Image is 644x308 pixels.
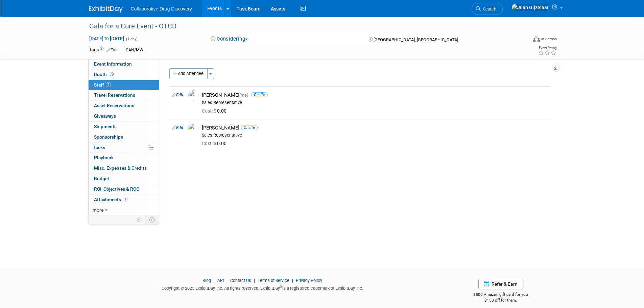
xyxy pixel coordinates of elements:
[239,93,248,98] span: (me)
[94,113,116,119] span: Giveaways
[109,72,115,77] span: Booth not reserved yet
[89,80,159,90] a: Staff2
[89,163,159,173] a: Misc. Expenses & Credits
[202,108,229,114] span: 0.00
[89,122,159,132] a: Shipments
[106,48,118,52] a: Edit
[94,72,115,77] span: Booth
[472,3,503,15] a: Search
[89,90,159,100] a: Travel Reservations
[89,111,159,121] a: Giveaways
[103,36,110,41] span: to
[134,215,145,224] td: Personalize Event Tab Strip
[241,125,258,130] span: Onsite
[487,35,557,45] div: Event Format
[202,125,548,131] div: [PERSON_NAME]
[533,36,540,42] img: Format-Inperson.png
[172,93,183,97] a: Edit
[230,278,251,283] a: Contact Us
[106,82,111,87] span: 2
[202,108,217,114] span: Cost: $
[202,133,548,138] div: Sales Representative
[131,6,192,11] span: Collaborative Drug Discovery
[123,197,128,202] span: 1
[251,92,268,97] span: Onsite
[124,47,145,54] div: CAN/MW
[202,100,548,105] div: Sales Representative
[94,197,128,202] span: Attachments
[94,176,109,181] span: Budget
[89,205,159,215] a: more
[89,59,159,69] a: Event Information
[290,278,295,283] span: |
[125,37,138,41] span: (1 day)
[89,184,159,194] a: ROI, Objectives & ROO
[89,46,118,54] td: Tags
[446,287,555,303] div: $500 Amazon gift card for you,
[89,143,159,153] a: Tasks
[89,284,436,291] div: Copyright © 2025 ExhibitDay, Inc. All rights reserved. ExhibitDay is a registered trademark of Ex...
[89,195,159,205] a: Attachments1
[89,70,159,80] a: Booth
[202,141,229,146] span: 0.00
[94,61,132,67] span: Event Information
[89,132,159,142] a: Sponsorships
[511,4,549,11] img: Juan Gijzelaar
[169,68,208,79] button: Add Attendee
[94,165,147,171] span: Misc. Expenses & Credits
[94,155,114,160] span: Playbook
[374,37,458,42] span: [GEOGRAPHIC_DATA], [GEOGRAPHIC_DATA]
[94,134,123,140] span: Sponsorships
[258,278,289,283] a: Terms of Service
[280,285,282,289] sup: ®
[208,35,251,43] button: Considering
[541,37,557,42] div: In-Person
[94,124,117,129] span: Shipments
[89,6,123,13] img: ExhibitDay
[225,278,229,283] span: |
[93,145,105,150] span: Tasks
[89,101,159,111] a: Asset Reservations
[478,279,523,289] a: Refer & Earn
[446,298,555,303] div: $150 off for them.
[94,103,134,108] span: Asset Reservations
[481,6,496,11] span: Search
[89,174,159,184] a: Budget
[202,141,217,146] span: Cost: $
[94,92,135,98] span: Travel Reservations
[252,278,257,283] span: |
[94,82,111,88] span: Staff
[296,278,322,283] a: Privacy Policy
[202,92,548,98] div: [PERSON_NAME]
[538,46,556,50] div: Event Rating
[145,215,159,224] td: Toggle Event Tabs
[89,35,124,42] span: [DATE] [DATE]
[217,278,224,283] a: API
[94,186,139,192] span: ROI, Objectives & ROO
[87,20,517,32] div: Gala for a Cure Event - OTCD
[172,125,183,130] a: Edit
[202,278,211,283] a: Blog
[89,153,159,163] a: Playbook
[93,207,103,213] span: more
[212,278,216,283] span: |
